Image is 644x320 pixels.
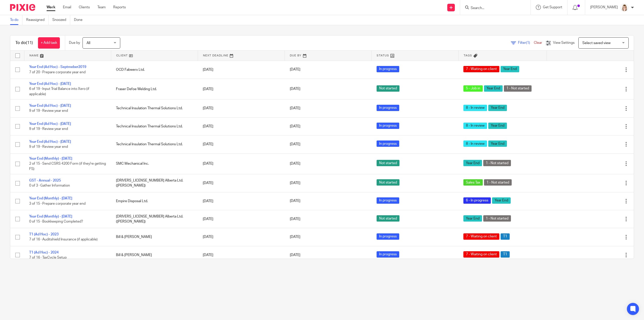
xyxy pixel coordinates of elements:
[111,79,198,99] td: Fraser Defoe Welding Ltd.
[543,6,562,9] span: Get Support
[111,246,198,264] td: Bill & [PERSON_NAME]
[69,40,80,45] p: Due by
[463,85,483,92] span: 5 - Job in
[111,228,198,246] td: Bill & [PERSON_NAME]
[377,123,399,129] span: In progress
[29,82,71,86] a: Year End (Ad Hoc) - [DATE]
[377,140,399,147] span: In progress
[488,140,507,147] span: Year End
[463,140,487,147] span: 8 - In review
[290,235,300,239] span: [DATE]
[463,215,482,222] span: Year End
[74,15,86,25] a: Done
[590,5,618,10] p: [PERSON_NAME]
[377,233,399,240] span: In progress
[198,228,285,246] td: [DATE]
[483,160,511,166] span: 1 - Not started
[111,117,198,135] td: Technical Insulation Thermal Solutions Ltd.
[290,199,300,203] span: [DATE]
[463,251,499,258] span: 7 - Waiting on client
[470,6,515,11] input: Search
[501,233,510,240] span: T1
[113,5,126,10] a: Reports
[377,197,399,204] span: In progress
[29,140,71,144] a: Year End (Ad Hoc) - [DATE]
[377,105,399,111] span: In progress
[377,160,399,166] span: Not started
[463,179,483,186] span: Sales Tax
[198,153,285,174] td: [DATE]
[29,87,89,96] span: 6 of 19 · Input Trial Balance into Xero (if applicable)
[620,4,628,12] img: Tayler%20Headshot%20Compressed%20Resized%202.jpg
[501,66,519,72] span: Year End
[290,125,300,128] span: [DATE]
[29,220,83,223] span: 0 of 15 · Bookkeeping Completed?
[553,41,575,45] span: View Settings
[29,70,86,74] span: 7 of 20 · Prepare corporate year end
[111,210,198,228] td: [DRIVERS_LICENSE_NUMBER] Alberta Ltd. ([PERSON_NAME])
[29,109,68,113] span: 9 of 19 · Review year end
[463,105,487,111] span: 8 - In review
[29,256,67,259] span: 7 of 16 · TaxCycle Setup
[29,104,71,108] a: Year End (Ad Hoc) - [DATE]
[38,37,60,49] a: + Add task
[52,15,70,25] a: Snoozed
[198,192,285,210] td: [DATE]
[29,238,98,241] span: 7 of 16 · Auditshield Insurance (if applicable)
[111,153,198,174] td: SMC Mechanical Inc.
[377,215,399,222] span: Not started
[10,4,35,11] img: Pixie
[97,5,106,10] a: Team
[198,210,285,228] td: [DATE]
[111,61,198,79] td: OCD Fabwerx Ltd.
[377,66,399,72] span: In progress
[198,135,285,153] td: [DATE]
[290,68,300,72] span: [DATE]
[290,107,300,110] span: [DATE]
[29,184,70,187] span: 0 of 3 · Gather Information
[463,160,482,166] span: Year End
[111,135,198,153] td: Technical Insulation Thermal Solutions Ltd.
[501,251,510,258] span: T1
[29,215,72,218] a: Year End (Monthly) - [DATE]
[488,105,507,111] span: Year End
[488,123,507,129] span: Year End
[198,99,285,117] td: [DATE]
[29,127,68,131] span: 9 of 19 · Review year end
[290,162,300,165] span: [DATE]
[463,123,487,129] span: 8 - In review
[198,117,285,135] td: [DATE]
[29,251,59,254] a: T1 (Ad Hoc) - 2024
[29,179,61,182] a: GST - Annual - 2025
[111,174,198,192] td: [DRIVERS_LICENSE_NUMBER] Alberta Ltd. ([PERSON_NAME])
[377,251,399,258] span: In progress
[198,174,285,192] td: [DATE]
[290,253,300,257] span: [DATE]
[26,41,33,45] span: (11)
[484,85,503,92] span: Year End
[492,197,511,204] span: Year End
[290,181,300,185] span: [DATE]
[377,85,399,92] span: Not started
[377,179,399,186] span: Not started
[582,41,611,45] span: Select saved view
[111,99,198,117] td: Technical Insulation Thermal Solutions Ltd.
[198,61,285,79] td: [DATE]
[15,40,33,46] h1: To do
[29,65,86,69] a: Year End (Ad Hoc) - Septmeber2019
[518,41,534,45] span: Filter
[87,41,90,45] span: All
[463,197,491,204] span: 6 - In progress
[29,157,72,160] a: Year End (Monthly) - [DATE]
[463,233,499,240] span: 7 - Waiting on client
[47,5,55,10] a: Work
[484,179,512,186] span: 1 - Not started
[290,87,300,91] span: [DATE]
[29,145,68,149] span: 9 of 19 · Review year end
[483,215,511,222] span: 1 - Not started
[290,143,300,146] span: [DATE]
[29,122,71,126] a: Year End (Ad Hoc) - [DATE]
[29,197,72,200] a: Year End (Monthly) - [DATE]
[29,233,59,236] a: T1 (Ad Hoc) - 2023
[290,217,300,221] span: [DATE]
